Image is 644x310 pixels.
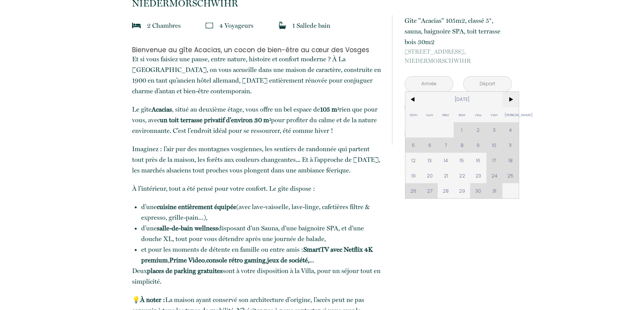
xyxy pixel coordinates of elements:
span: 21 [438,168,454,183]
span: 20 [421,168,438,183]
p: Gîte "Acacias" 105m2, classé 5*, sauna, baignoire SPA, toit terrasse bois 30m2 [405,15,512,47]
b: console rétro gaming [206,256,266,264]
span: 14 [438,153,454,168]
span: Mer [454,107,470,122]
b: un toit terrasse privatif d’environ 30 m² [160,116,271,124]
p: À l’intérieur, tout a été pensé pour votre confort. Le gîte dispose : [132,183,382,194]
b: cuisine entièrement équipée [157,203,236,211]
li: d’une (avec lave-vaisselle, lave-linge, cafetières filtre & expresso, grille-pain…), [141,201,382,223]
p: Le gîte , situé au deuxième étage, vous offre un bel espace de rien que pour vous, avec pour prof... [132,104,382,136]
h3: Bienvenue au gîte Acacias, un cocon de bien-être au cœur des Vosges [132,46,382,54]
span: 22 [454,168,470,183]
img: guests [206,22,213,29]
span: Jeu [470,107,486,122]
span: 15 [454,153,470,168]
input: Départ [464,77,512,91]
span: 19 [405,168,422,183]
span: Mar [438,107,454,122]
p: 1 Salle de bain [292,20,330,31]
strong: Smart [303,246,320,253]
span: Lun [421,107,438,122]
p: Et si vous faisiez une pause, entre nature, histoire et confort moderne ? À La [GEOGRAPHIC_DATA],... [132,54,382,96]
span: s [251,22,253,29]
button: Réserver [405,124,512,145]
b: places de parking gratuites [147,267,223,275]
li: d’une disposant d'un Sauna, d'une baignoire SPA, et d'une douche XL, tout pour vous détendre aprè... [141,223,382,244]
b: À noter : [140,296,165,304]
p: NIEDERMORSCHWIHR [405,47,512,66]
span: [PERSON_NAME] [502,107,519,122]
b: Acacias [151,105,172,113]
p: Imaginez : l’air pur des montagnes vosgiennes, les sentiers de randonnée qui partent tout près de... [132,144,382,176]
span: 23 [470,168,486,183]
input: Arrivée [405,77,453,91]
p: 2 Chambre [147,20,181,31]
strong: Prime Video [169,256,205,264]
span: s [178,22,181,29]
span: > [502,92,519,107]
span: 28 [438,183,454,198]
span: 16 [470,153,486,168]
span: [STREET_ADDRESS], [405,47,512,56]
b: salle-de-bain wellness [157,224,218,232]
p: 4 Voyageur [219,20,253,31]
span: 13 [421,153,438,168]
b: jeux de société, [267,256,309,264]
span: < [405,92,422,107]
span: Dim [405,107,422,122]
span: [DATE] [421,92,502,107]
span: 29 [454,183,470,198]
p: Deux sont à votre disposition à la Villa, pour un séjour tout en simplicité. [132,265,382,287]
li: et pour les moments de détente en famille ou entre amis : , , , ... [141,244,382,265]
span: 12 [405,153,422,168]
span: Ven [486,107,503,122]
b: 105 m² [320,105,339,113]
